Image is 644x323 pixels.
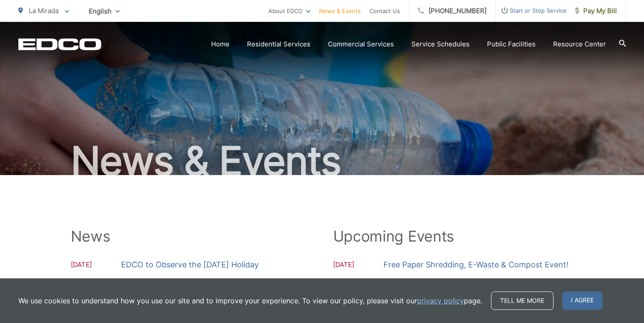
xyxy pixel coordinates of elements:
span: La Mirada [29,7,59,15]
span: [DATE] [71,260,121,271]
h2: Upcoming Events [333,228,574,245]
a: News & Events [319,6,361,16]
span: Pay My Bill [575,6,617,16]
a: Commercial Services [328,39,394,49]
a: Public Facilities [487,39,536,49]
a: About EDCO [268,6,310,16]
span: I agree [562,291,602,310]
a: Service Schedules [411,39,470,49]
a: EDCO to Observe the [DATE] Holiday [121,258,259,271]
a: Residential Services [247,39,310,49]
p: We use cookies to understand how you use our site and to improve your experience. To view our pol... [18,295,482,306]
span: [DATE] [333,260,383,271]
a: privacy policy [417,295,464,306]
a: Free Paper Shredding, E-Waste & Compost Event! [383,258,568,271]
a: EDCD logo. Return to the homepage. [18,38,101,50]
a: Tell me more [491,291,553,310]
span: English [82,4,126,19]
a: Home [211,39,230,49]
h2: News [71,228,311,245]
h1: News & Events [18,139,626,183]
a: Resource Center [553,39,606,49]
a: Contact Us [369,6,400,16]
